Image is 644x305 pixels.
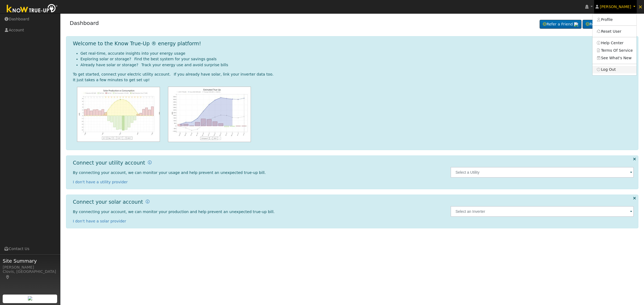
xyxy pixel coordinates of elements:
a: I don't have a solar provider [73,219,126,223]
span: By connecting your account, we can monitor your production and help prevent an unexpected true-up... [73,210,275,214]
span: [PERSON_NAME] [600,5,631,9]
div: To get started, connect your electric utility account. If you already have solar, link your inver... [73,72,634,77]
a: Log Out [592,66,636,73]
a: See What's New [592,54,636,62]
h1: Welcome to the Know True-Up ® energy platform! [73,40,201,47]
div: [PERSON_NAME] [3,265,57,270]
a: Reset User [592,28,636,35]
h1: Connect your utility account [73,160,145,166]
div: Clovis, [GEOGRAPHIC_DATA] [3,269,57,280]
img: retrieve [28,296,32,300]
h1: Connect your solar account [73,199,143,205]
img: retrieve [574,22,578,27]
span: Site Summary [3,257,57,265]
a: Terms Of Service [592,47,636,54]
a: Map [5,275,10,279]
div: It just takes a few minutes to get set up! [73,77,634,83]
a: Refer a Friend [540,20,581,29]
input: Select an Inverter [451,206,634,217]
li: Exploring solar or storage? Find the best system for your savings goals [80,56,634,62]
span: × [638,3,643,10]
span: By connecting your account, we can monitor your usage and help prevent an unexpected true-up bill. [73,170,266,175]
a: Request a Cleaning [583,20,635,29]
a: Dashboard [70,20,99,26]
a: Help Center [592,39,636,47]
input: Select a Utility [451,167,634,178]
a: Profile [592,16,636,24]
li: Get real-time, accurate insights into your energy usage [80,51,634,56]
li: Already have solar or storage? Track your energy use and avoid surprise bills [80,62,634,68]
img: Know True-Up [4,3,60,15]
a: I don't have a utility provider [73,180,128,184]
